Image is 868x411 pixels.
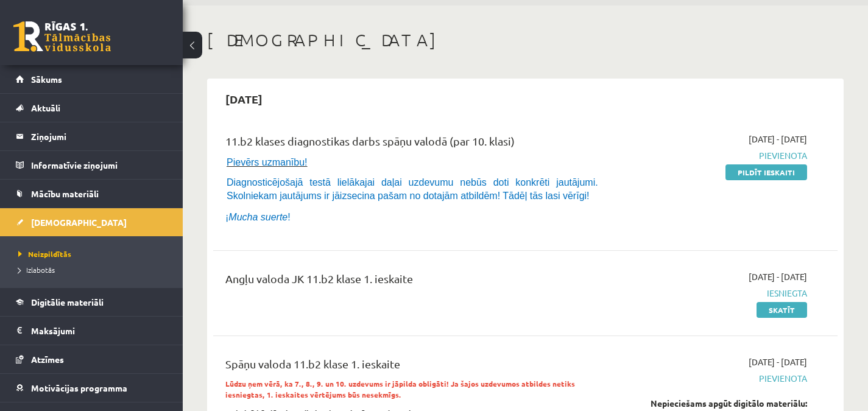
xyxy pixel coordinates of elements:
[31,382,127,393] span: Motivācijas programma
[225,133,607,155] div: 11.b2 klases diagnostikas darbs spāņu valodā (par 10. klasi)
[227,157,308,167] span: Pievērs uzmanību!
[31,217,127,228] span: [DEMOGRAPHIC_DATA]
[225,356,607,378] div: Spāņu valoda 11.b2 klase 1. ieskaite
[31,102,60,113] span: Aktuāli
[16,180,168,208] a: Mācību materiāli
[31,297,104,307] span: Digitālie materiāli
[16,122,168,150] a: Ziņojumi
[225,379,575,399] strong: Lūdzu ņem vērā, ka 7., 8., 9. un 10. uzdevums ir jāpilda obligāti! Ja šajos uzdevumos atbildes ne...
[16,374,168,402] a: Motivācijas programma
[31,188,99,199] span: Mācību materiāli
[13,21,111,52] a: Rīgas 1. Tālmācības vidusskola
[31,151,168,179] legend: Informatīvie ziņojumi
[16,317,168,345] a: Maksājumi
[225,212,291,222] span: ¡ !
[207,30,844,51] h1: [DEMOGRAPHIC_DATA]
[749,133,807,146] span: [DATE] - [DATE]
[626,397,807,410] div: Nepieciešams apgūt digitālo materiālu:
[16,208,168,236] a: [DEMOGRAPHIC_DATA]
[16,65,168,93] a: Sākums
[31,317,168,345] legend: Maksājumi
[749,270,807,283] span: [DATE] - [DATE]
[757,302,807,318] a: Skatīt
[626,372,807,385] span: Pievienota
[18,249,71,259] span: Neizpildītās
[228,212,288,222] i: Mucha suerte
[18,248,171,259] a: Neizpildītās
[725,164,807,180] a: Pildīt ieskaiti
[749,356,807,368] span: [DATE] - [DATE]
[626,287,807,300] span: Iesniegta
[18,265,55,275] span: Izlabotās
[31,74,62,85] span: Sākums
[16,151,168,179] a: Informatīvie ziņojumi
[18,264,171,275] a: Izlabotās
[31,122,168,150] legend: Ziņojumi
[213,85,275,113] h2: [DATE]
[31,354,64,365] span: Atzīmes
[225,270,607,293] div: Angļu valoda JK 11.b2 klase 1. ieskaite
[16,94,168,122] a: Aktuāli
[16,345,168,373] a: Atzīmes
[626,149,807,162] span: Pievienota
[16,288,168,316] a: Digitālie materiāli
[227,177,598,201] span: Diagnosticējošajā testā lielākajai daļai uzdevumu nebūs doti konkrēti jautājumi. Skolniekam jautā...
